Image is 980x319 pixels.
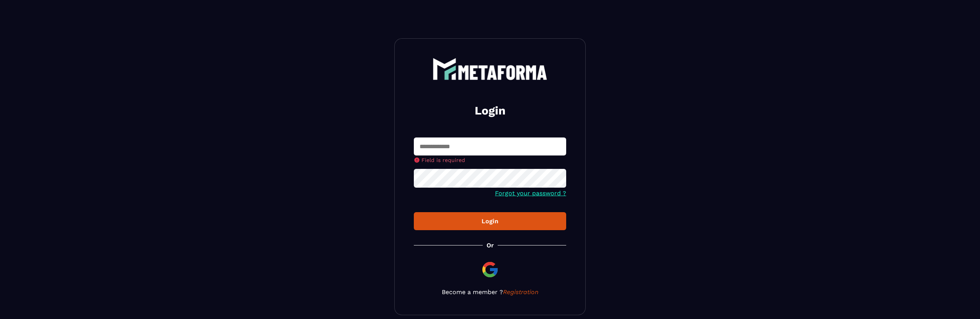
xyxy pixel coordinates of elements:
a: Registration [503,288,539,296]
img: logo [433,58,547,80]
a: Forgot your password ? [495,190,566,197]
h2: Login [423,103,557,118]
img: google [481,260,499,279]
span: Field is required [421,157,465,163]
p: Or [487,242,494,249]
p: Become a member ? [414,288,566,296]
div: Login [420,218,560,225]
a: logo [414,58,566,80]
button: Login [414,212,566,230]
